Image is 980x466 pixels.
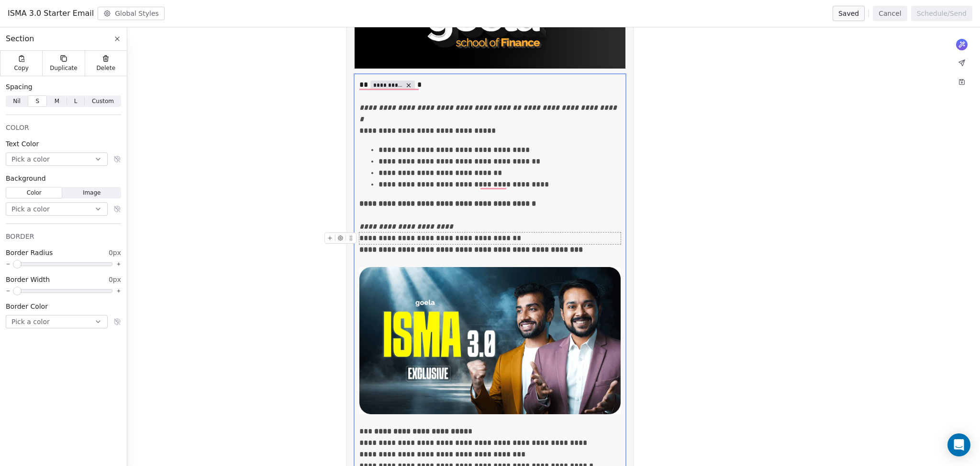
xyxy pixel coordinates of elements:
span: Copy [14,64,29,72]
span: Text Color [6,139,39,149]
div: COLOR [6,123,121,132]
div: BORDER [6,232,121,241]
span: Spacing [6,82,33,92]
span: Border Color [6,302,48,311]
span: M [55,97,59,105]
button: Cancel [873,6,907,21]
button: Schedule/Send [911,6,972,21]
span: ISMA 3.0 Starter Email [8,8,94,19]
span: L [74,97,78,105]
span: Delete [97,64,116,72]
span: Border Width [6,275,50,284]
button: Pick a color [6,202,108,216]
span: Duplicate [50,64,77,72]
span: 0px [109,275,121,284]
span: Section [6,33,34,45]
span: Nil [13,97,21,105]
button: Pick a color [6,315,108,328]
span: Custom [92,97,114,105]
div: Open Intercom Messenger [947,433,970,456]
span: 0px [109,248,121,257]
span: Background [6,174,46,183]
button: Pick a color [6,152,108,166]
span: Image [83,188,101,197]
span: Border Radius [6,248,53,257]
button: Saved [833,6,865,21]
button: Global Styles [98,7,165,20]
